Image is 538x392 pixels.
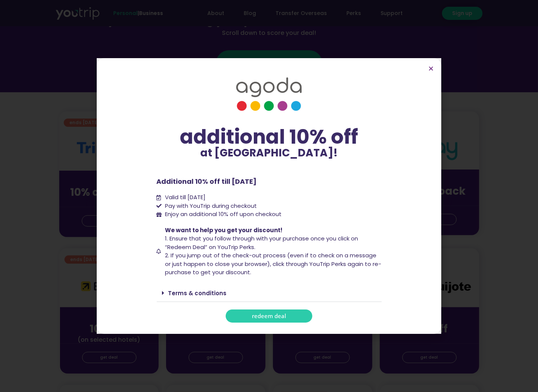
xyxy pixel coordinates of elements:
p: at [GEOGRAPHIC_DATA]! [157,148,382,158]
a: Terms & conditions [168,289,227,297]
span: redeem deal [252,313,286,319]
span: Valid till [DATE] [163,193,205,202]
a: Close [428,66,434,71]
div: additional 10% off [157,126,382,148]
p: Additional 10% off till [DATE] [157,176,382,186]
span: 1. Ensure that you follow through with your purchase once you click on “Redeem Deal” on YouTrip P... [165,234,358,251]
span: Pay with YouTrip during checkout [163,202,257,210]
a: redeem deal [226,309,312,323]
div: Terms & conditions [157,284,382,302]
span: Enjoy an additional 10% off upon checkout [165,210,282,218]
span: 2. If you jump out of the check-out process (even if to check on a message or just happen to clos... [165,251,381,276]
span: We want to help you get your discount! [165,226,282,234]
